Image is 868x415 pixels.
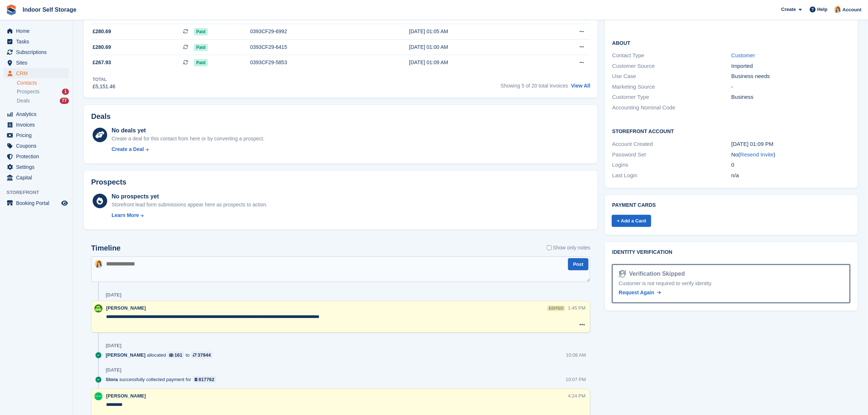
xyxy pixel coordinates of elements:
[112,201,268,209] div: Storefront lead form submissions appear here as prospects to action.
[106,292,121,298] div: [DATE]
[566,376,586,383] div: 10:07 PM
[16,162,60,172] span: Settings
[619,270,626,278] img: Identity Verification Ready
[199,376,214,383] div: 817762
[4,26,69,36] a: menu
[194,44,207,51] span: Paid
[731,62,851,70] div: Imported
[409,28,539,35] div: [DATE] 01:05 AM
[94,305,102,313] img: Helen Wilson
[4,47,69,57] a: menu
[175,352,183,358] div: 161
[93,59,111,66] span: £267.93
[16,172,60,183] span: Capital
[93,28,111,35] span: £280.69
[409,59,539,66] div: [DATE] 01:09 AM
[4,120,69,130] a: menu
[93,76,115,83] div: Total
[17,88,69,96] a: Prospects 1
[612,51,731,60] div: Contact Type
[612,249,851,255] h2: Identity verification
[194,28,207,35] span: Paid
[20,4,79,16] a: Indoor Self Storage
[17,97,30,104] span: Deals
[4,68,69,78] a: menu
[731,52,755,58] a: Customer
[834,6,841,13] img: Joanne Smith
[16,47,60,57] span: Subscriptions
[4,151,69,162] a: menu
[4,36,69,47] a: menu
[112,126,264,135] div: No deals yet
[619,289,661,296] a: Request Again
[94,392,102,400] img: Helen Nicholls
[7,189,73,196] span: Storefront
[112,192,268,201] div: No prospects yet
[612,83,731,91] div: Marketing Source
[95,260,103,268] img: Joanne Smith
[106,367,121,373] div: [DATE]
[91,244,121,252] h2: Timeline
[547,306,565,311] div: edited
[16,120,60,130] span: Invoices
[60,98,69,104] div: 77
[817,6,828,13] span: Help
[91,178,126,186] h2: Prospects
[612,151,731,159] div: Password Set
[612,93,731,101] div: Customer Type
[93,83,115,90] div: £5,151.46
[619,280,844,287] div: Customer is not required to verify identity.
[731,93,851,101] div: Business
[612,171,731,180] div: Last Login
[112,135,264,143] div: Create a deal for this contact from here or by converting a prospect.
[547,244,552,252] input: Show only notes
[626,269,685,278] div: Verification Skipped
[731,72,851,81] div: Business needs
[547,244,591,252] label: Show only notes
[619,290,654,295] span: Request Again
[612,215,651,227] a: + Add a Card
[612,62,731,70] div: Customer Source
[612,39,851,46] h2: About
[194,59,207,66] span: Paid
[6,4,17,15] img: stora-icon-8386f47178a22dfd0bd8f6a31ec36ba5ce8667c1dd55bd0f319d3a0aa187defe.svg
[4,172,69,183] a: menu
[62,89,69,95] div: 1
[568,305,585,311] div: 1:45 PM
[112,212,139,219] div: Learn More
[167,352,184,358] a: 161
[106,352,145,358] span: [PERSON_NAME]
[4,58,69,68] a: menu
[17,79,69,86] a: Contacts
[193,376,217,383] a: 817762
[16,68,60,78] span: CRM
[16,26,60,36] span: Home
[612,127,851,135] h2: Storefront Account
[740,151,774,158] a: Resend Invite
[731,140,851,148] div: [DATE] 01:09 PM
[409,43,539,51] div: [DATE] 01:00 AM
[4,162,69,172] a: menu
[731,151,851,159] div: No
[106,376,220,383] div: successfully collected payment for
[568,392,585,399] div: 4:24 PM
[612,104,731,112] div: Accounting Nominal Code
[16,198,60,208] span: Booking Portal
[501,83,568,89] span: Showing 5 of 20 total invoices
[568,258,588,270] button: Post
[16,58,60,68] span: Sites
[16,141,60,151] span: Coupons
[612,202,851,208] h2: Payment cards
[250,43,378,51] div: 0393CF29-6415
[731,83,851,91] div: -
[106,393,146,399] span: [PERSON_NAME]
[106,376,118,383] span: Stora
[566,352,586,358] div: 10:08 AM
[93,43,111,51] span: £280.69
[17,97,69,105] a: Deals 77
[16,36,60,47] span: Tasks
[612,72,731,81] div: Use Case
[106,352,216,358] div: allocated to
[4,130,69,140] a: menu
[250,28,378,35] div: 0393CF29-6992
